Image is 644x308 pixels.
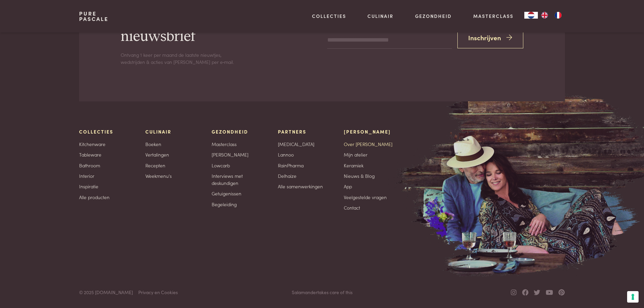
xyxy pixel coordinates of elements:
[145,128,171,135] span: Culinair
[121,51,236,65] p: Ontvang 1 keer per maand de laatste nieuwtjes, wedstrijden & acties van [PERSON_NAME] per e‑mail.
[79,162,100,169] a: Bathroom
[292,289,317,295] a: Salamander
[344,128,391,135] span: [PERSON_NAME]
[344,141,392,148] a: Over [PERSON_NAME]
[344,162,363,169] a: Keramiek
[524,12,538,19] a: NL
[212,172,267,186] a: Interviews met deskundigen
[344,172,375,180] a: Nieuws & Blog
[79,151,101,158] a: Tableware
[212,190,241,197] a: Getuigenissen
[524,12,565,19] aside: Language selected: Nederlands
[79,11,109,22] a: PurePascale
[138,289,178,296] a: Privacy en Cookies
[278,162,304,169] a: RainPharma
[344,183,352,190] a: App
[344,194,387,201] a: Veelgestelde vragen
[278,183,323,190] a: Alle samenwerkingen
[212,162,230,169] a: Lowcarb
[79,172,94,180] a: Interior
[212,201,237,208] a: Begeleiding
[344,204,360,211] a: Contact
[79,289,133,296] span: © 2025 [DOMAIN_NAME]
[212,141,237,148] a: Masterclass
[79,194,110,201] a: Alle producten
[145,172,172,180] a: Weekmenu's
[278,141,314,148] a: [MEDICAL_DATA]
[79,141,105,148] a: Kitchenware
[79,128,113,135] span: Collecties
[312,13,346,20] a: Collecties
[79,183,98,190] a: Inspiratie
[473,13,514,20] a: Masterclass
[524,12,538,19] div: Language
[145,141,161,148] a: Boeken
[538,12,551,19] a: EN
[278,151,294,158] a: Lannoo
[145,151,169,158] a: Vertalingen
[145,162,165,169] a: Recepten
[292,289,353,296] span: takes care of this
[457,27,524,48] button: Inschrijven
[278,128,306,135] span: Partners
[344,151,367,158] a: Mijn atelier
[627,291,639,303] button: Uw voorkeuren voor toestemming voor trackingtechnologieën
[538,12,565,19] ul: Language list
[212,128,248,135] span: Gezondheid
[551,12,565,19] a: FR
[278,172,296,180] a: Delhaize
[367,13,393,20] a: Culinair
[212,151,248,158] a: [PERSON_NAME]
[415,13,452,20] a: Gezondheid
